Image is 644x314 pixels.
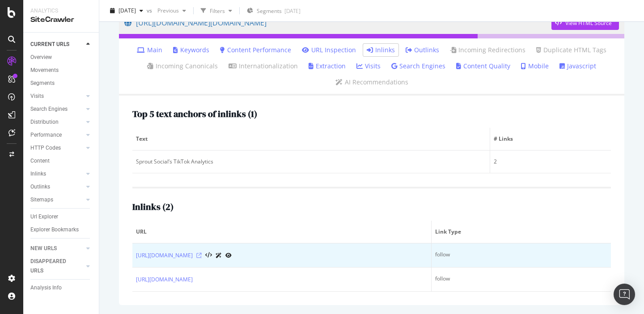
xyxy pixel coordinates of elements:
a: DISAPPEARED URLS [30,257,84,276]
a: [URL][DOMAIN_NAME] [136,251,193,260]
div: Open Intercom Messenger [614,284,635,305]
div: Analysis Info [30,283,62,293]
div: 2 [494,158,607,166]
a: Internationalization [229,62,298,71]
a: Performance [30,130,84,140]
a: Extraction [309,62,346,71]
a: Mobile [521,62,549,71]
a: Search Engines [30,105,84,114]
a: Sitemaps [30,195,84,205]
div: Filters [210,7,225,14]
a: Url Explorer [30,212,93,222]
a: HTTP Codes [30,143,84,153]
a: Overview [30,53,93,62]
a: Segments [30,79,93,88]
a: AI Recommendations [335,78,408,87]
div: Overview [30,53,52,62]
div: CURRENT URLS [30,40,69,49]
a: [URL][DOMAIN_NAME] [136,275,193,284]
td: follow [432,268,611,292]
a: NEW URLS [30,244,84,253]
button: View HTML Source [205,252,212,259]
div: Movements [30,66,59,75]
div: Analytics [30,7,92,15]
a: Inlinks [367,46,395,54]
button: Previous [154,4,190,18]
a: Analysis Info [30,283,93,293]
span: Previous [154,7,179,14]
a: Incoming Canonicals [147,62,218,71]
span: Text [136,135,484,143]
td: follow [432,243,611,268]
div: Performance [30,130,62,140]
div: Sitemaps [30,195,53,205]
a: Movements [30,66,93,75]
span: URL [136,228,425,236]
div: Visits [30,92,44,101]
div: Inlinks [30,169,46,179]
a: Incoming Redirections [450,46,525,54]
span: Link Type [435,228,605,236]
span: Segments [257,7,282,15]
a: Distribution [30,117,84,127]
a: Content Quality [456,62,510,71]
h2: Inlinks ( 2 ) [132,202,174,212]
div: Segments [30,79,55,88]
div: Outlinks [30,182,50,192]
a: Duplicate HTML Tags [536,46,606,54]
div: View HTML Source [565,19,612,27]
span: # Links [494,135,605,143]
a: [URL][DOMAIN_NAME][DOMAIN_NAME] [124,12,551,34]
a: Visits [356,62,381,71]
div: HTTP Codes [30,143,61,153]
div: Explorer Bookmarks [30,225,79,234]
button: Segments[DATE] [243,4,304,18]
a: Search Engines [391,62,445,71]
div: Url Explorer [30,212,58,222]
div: Sprout Social’s TikTok Analytics [136,158,486,166]
a: Keywords [173,46,209,54]
div: SiteCrawler [30,15,92,25]
a: Javascript [559,62,596,71]
span: vs [147,7,154,14]
a: Main [137,46,162,54]
a: URL Inspection [302,46,356,54]
div: Search Engines [30,105,68,114]
span: 2025 Sep. 17th [119,7,136,14]
a: Visit Online Page [196,253,202,258]
a: Outlinks [406,46,439,54]
button: View HTML Source [551,16,619,30]
a: Explorer Bookmarks [30,225,93,234]
div: Distribution [30,117,59,127]
div: [DATE] [284,7,301,15]
a: URL Inspection [225,251,232,260]
a: Outlinks [30,182,84,192]
a: AI Url Details [216,251,222,260]
div: NEW URLS [30,244,57,253]
h2: Top 5 text anchors of inlinks ( 1 ) [132,109,257,119]
a: Content [30,156,93,166]
a: CURRENT URLS [30,40,84,49]
a: Visits [30,92,84,101]
button: Filters [197,4,236,18]
button: [DATE] [106,4,147,18]
div: DISAPPEARED URLS [30,257,76,276]
a: Inlinks [30,169,84,179]
div: Content [30,156,50,166]
a: Content Performance [220,46,291,54]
